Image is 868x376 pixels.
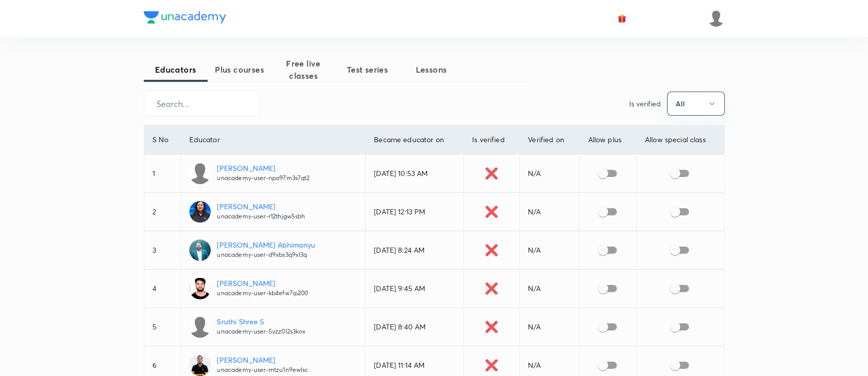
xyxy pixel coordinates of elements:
img: Company Logo [144,11,226,24]
td: 3 [144,231,181,270]
a: [PERSON_NAME]unacademy-user-kb4efw7ip200 [189,278,357,299]
a: Sruthi Shree Sunacademy-user-5yzz0l2s3kox [189,316,357,338]
img: nikita patil [707,10,725,27]
td: 4 [144,270,181,308]
p: unacademy-user-npa97m3s7qt2 [217,173,309,183]
a: Company Logo [144,11,226,26]
span: Plus courses [208,63,272,76]
p: unacademy-user-5yzz0l2s3kox [217,327,305,336]
input: Search... [144,91,260,117]
p: Sruthi Shree S [217,316,305,327]
p: [PERSON_NAME] [217,278,308,289]
th: Verified on [520,125,580,154]
span: Educators [144,63,208,76]
p: [PERSON_NAME] [217,201,305,212]
th: Became educator on [366,125,464,154]
th: Is verified [464,125,520,154]
button: avatar [614,10,630,27]
p: unacademy-user-mtzu1n9ewlsc [217,365,308,374]
p: [PERSON_NAME] Abhimanyu [217,239,315,250]
p: unacademy-user-kb4efw7ip200 [217,289,308,298]
th: Educator [181,125,366,154]
a: [PERSON_NAME]unacademy-user-npa97m3s7qt2 [189,163,357,184]
td: 2 [144,193,181,231]
p: [PERSON_NAME] [217,355,308,365]
td: [DATE] 8:40 AM [366,308,464,346]
p: [PERSON_NAME] [217,163,309,173]
td: N/A [520,308,580,346]
th: S No [144,125,181,154]
button: All [667,92,725,116]
img: avatar [617,14,627,23]
td: 5 [144,308,181,346]
p: unacademy-user-r12thjgw5sbh [217,212,305,221]
span: Free live classes [272,57,336,82]
a: [PERSON_NAME] Abhimanyuunacademy-user-d9xbs3q9xl3q [189,239,357,261]
th: Allow special class [636,125,724,154]
td: [DATE] 9:45 AM [366,270,464,308]
span: Test series [336,63,399,76]
td: 1 [144,154,181,193]
a: [PERSON_NAME]unacademy-user-mtzu1n9ewlsc [189,355,357,376]
a: [PERSON_NAME]unacademy-user-r12thjgw5sbh [189,201,357,223]
td: N/A [520,231,580,270]
td: [DATE] 12:13 PM [366,193,464,231]
span: Lessons [399,63,463,76]
td: N/A [520,154,580,193]
td: [DATE] 8:24 AM [366,231,464,270]
p: Is verified [629,98,661,109]
p: unacademy-user-d9xbs3q9xl3q [217,250,315,259]
td: [DATE] 10:53 AM [366,154,464,193]
th: Allow plus [580,125,636,154]
td: N/A [520,193,580,231]
td: N/A [520,270,580,308]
